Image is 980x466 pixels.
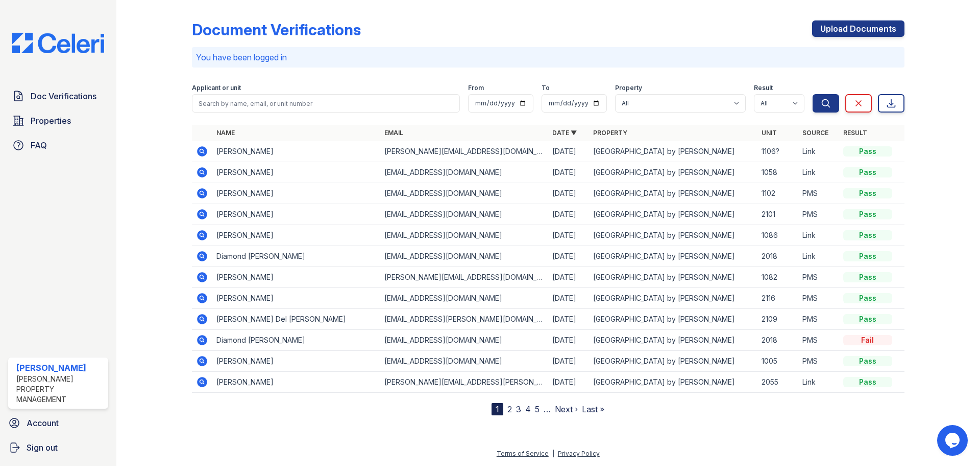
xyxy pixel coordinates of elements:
td: [DATE] [548,372,589,393]
div: Pass [843,230,892,240]
td: [PERSON_NAME] [212,351,380,372]
div: Pass [843,188,892,198]
td: [DATE] [548,267,589,288]
td: [PERSON_NAME][EMAIL_ADDRESS][DOMAIN_NAME] [380,267,548,288]
div: Pass [843,251,892,261]
td: [EMAIL_ADDRESS][DOMAIN_NAME] [380,246,548,267]
a: Name [216,129,235,137]
td: 1102 [757,183,798,204]
td: 1082 [757,267,798,288]
td: [DATE] [548,330,589,351]
a: Property [593,129,627,137]
td: [PERSON_NAME] [212,225,380,246]
a: Source [802,129,828,137]
td: [GEOGRAPHIC_DATA] by [PERSON_NAME] [589,351,757,372]
td: [DATE] [548,204,589,225]
span: Doc Verifications [31,90,96,102]
iframe: chat widget [937,425,970,456]
label: Applicant or unit [192,84,241,92]
div: 1 [492,403,503,415]
td: PMS [798,204,839,225]
div: Pass [843,356,892,366]
div: Pass [843,293,892,303]
td: 1058 [757,162,798,183]
label: Property [615,84,642,92]
td: [GEOGRAPHIC_DATA] by [PERSON_NAME] [589,372,757,393]
td: 2055 [757,372,798,393]
td: [DATE] [548,225,589,246]
a: Email [384,129,403,137]
a: 4 [525,404,531,414]
td: [EMAIL_ADDRESS][DOMAIN_NAME] [380,351,548,372]
td: 2018 [757,330,798,351]
td: [GEOGRAPHIC_DATA] by [PERSON_NAME] [589,162,757,183]
label: Result [754,84,773,92]
td: [PERSON_NAME] Del [PERSON_NAME] [212,309,380,330]
span: Properties [31,115,71,127]
td: PMS [798,288,839,309]
td: [PERSON_NAME] [212,204,380,225]
a: 2 [507,404,512,414]
td: [PERSON_NAME] [212,288,380,309]
p: You have been logged in [196,51,900,63]
div: Pass [843,377,892,387]
button: Sign out [4,437,112,458]
a: Upload Documents [812,20,904,37]
div: Pass [843,209,892,219]
td: [GEOGRAPHIC_DATA] by [PERSON_NAME] [589,204,757,225]
td: [GEOGRAPHIC_DATA] by [PERSON_NAME] [589,183,757,204]
td: 1086 [757,225,798,246]
span: Account [27,417,59,429]
td: [PERSON_NAME] [212,267,380,288]
td: 2116 [757,288,798,309]
div: Pass [843,146,892,157]
td: PMS [798,267,839,288]
td: Link [798,141,839,162]
a: Next › [555,404,578,414]
td: [GEOGRAPHIC_DATA] by [PERSON_NAME] [589,246,757,267]
td: [GEOGRAPHIC_DATA] by [PERSON_NAME] [589,225,757,246]
td: PMS [798,351,839,372]
div: [PERSON_NAME] Property Management [16,374,104,405]
td: [DATE] [548,288,589,309]
td: [DATE] [548,309,589,330]
div: Document Verifications [192,20,361,39]
a: Properties [8,110,108,131]
td: [GEOGRAPHIC_DATA] by [PERSON_NAME] [589,267,757,288]
td: [PERSON_NAME] [212,372,380,393]
td: [GEOGRAPHIC_DATA] by [PERSON_NAME] [589,330,757,351]
td: PMS [798,309,839,330]
div: Pass [843,272,892,282]
td: Link [798,372,839,393]
td: [PERSON_NAME][EMAIL_ADDRESS][PERSON_NAME][DOMAIN_NAME] [380,372,548,393]
td: [EMAIL_ADDRESS][DOMAIN_NAME] [380,183,548,204]
td: 2018 [757,246,798,267]
td: [GEOGRAPHIC_DATA] by [PERSON_NAME] [589,141,757,162]
a: Date ▼ [552,129,577,137]
td: [GEOGRAPHIC_DATA] by [PERSON_NAME] [589,288,757,309]
td: PMS [798,330,839,351]
input: Search by name, email, or unit number [192,94,460,113]
a: FAQ [8,135,108,156]
a: Terms of Service [497,450,549,457]
td: Diamond [PERSON_NAME] [212,246,380,267]
td: [GEOGRAPHIC_DATA] by [PERSON_NAME] [589,309,757,330]
td: [EMAIL_ADDRESS][DOMAIN_NAME] [380,288,548,309]
td: Link [798,246,839,267]
td: [DATE] [548,246,589,267]
td: [DATE] [548,183,589,204]
a: Privacy Policy [558,450,600,457]
span: Sign out [27,441,58,454]
td: [PERSON_NAME] [212,162,380,183]
td: 2101 [757,204,798,225]
td: [EMAIL_ADDRESS][DOMAIN_NAME] [380,204,548,225]
td: [DATE] [548,351,589,372]
td: [DATE] [548,162,589,183]
span: … [544,403,551,415]
td: [DATE] [548,141,589,162]
a: Last » [582,404,604,414]
a: 3 [516,404,521,414]
td: 1005 [757,351,798,372]
td: Link [798,225,839,246]
td: Link [798,162,839,183]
